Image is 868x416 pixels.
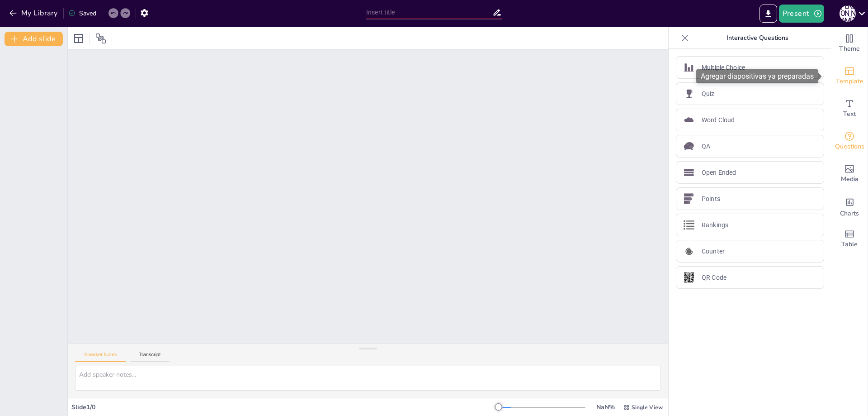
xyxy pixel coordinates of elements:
p: QR Code [702,273,726,282]
div: Get real-time input from your audience [831,125,868,158]
div: Layout [71,31,86,46]
div: [PERSON_NAME] [840,5,856,22]
span: Theme [839,44,860,54]
button: Speaker Notes [75,352,126,362]
img: Quiz icon [684,88,694,99]
button: Export to PowerPoint [759,5,777,23]
span: Single View [632,404,663,411]
img: Counter icon [684,246,694,257]
img: QA icon [684,141,694,152]
button: Transcript [130,352,170,362]
button: Present [779,5,824,23]
img: Points icon [684,193,694,204]
div: Add ready made slides [831,60,868,92]
p: Open Ended [702,168,736,177]
font: Agregar diapositivas ya preparadas [701,72,814,81]
button: My Library [7,6,61,20]
span: Questions [835,142,864,152]
span: Template [836,77,863,86]
div: Change the overall theme [831,27,868,60]
img: Multiple Choice icon [684,62,694,73]
span: Text [843,109,856,119]
img: Rankings icon [684,220,694,230]
div: Add text boxes [831,92,868,125]
p: Rankings [702,220,728,230]
p: Counter [702,247,725,256]
div: Slide 1 / 0 [71,403,499,411]
div: Add images, graphics, shapes or video [831,158,868,190]
input: Insert title [366,6,492,19]
div: Saved [68,9,96,18]
span: Media [841,174,859,184]
p: Quiz [702,89,715,99]
div: Add charts and graphs [831,190,868,223]
span: Charts [840,209,859,219]
p: Interactive Questions [692,27,822,49]
p: Word Cloud [702,115,735,125]
button: Add slide [5,32,63,46]
p: QA [702,142,710,151]
img: Open Ended icon [684,167,694,178]
button: [PERSON_NAME] [840,5,856,23]
span: Position [95,33,106,44]
div: Add a table [831,223,868,255]
img: Word Cloud icon [684,115,694,125]
div: NaN % [594,403,616,411]
span: Table [841,239,858,249]
p: Multiple Choice [702,63,745,72]
p: Points [702,194,720,204]
img: QR Code icon [684,272,694,283]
